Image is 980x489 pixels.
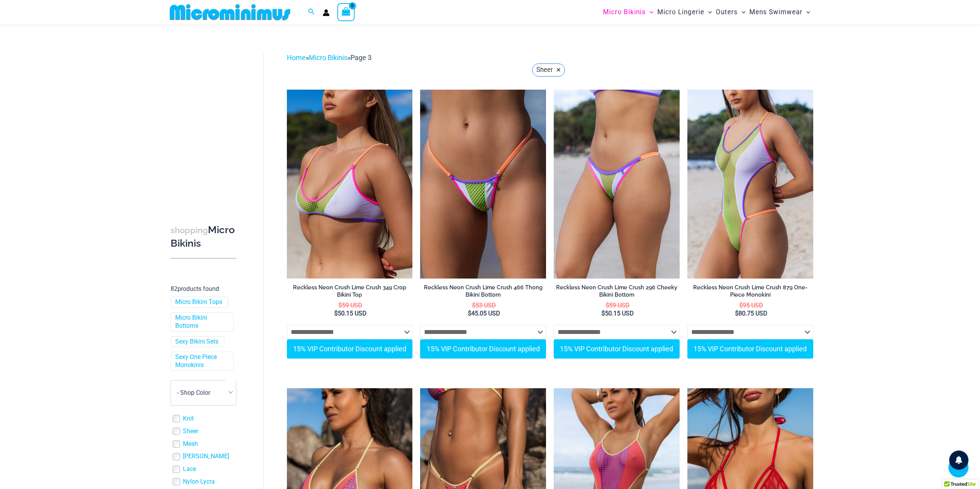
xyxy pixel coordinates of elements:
[687,90,813,278] a: Reckless Neon Crush Lime Crush 879 One Piece 09Reckless Neon Crush Lime Crush 879 One Piece 10Rec...
[308,7,315,17] a: Search icon link
[175,314,228,330] a: Micro Bikini Bottoms
[287,90,413,278] a: Reckless Neon Crush Lime Crush 349 Crop Top 01Reckless Neon Crush Lime Crush 349 Crop Top 02Reckl...
[601,2,655,22] a: Micro BikinisMenu ToggleMenu Toggle
[183,465,196,473] a: Lace
[420,284,546,298] h2: Reckless Neon Crush Lime Crush 466 Thong Bikini Bottom
[350,53,372,62] span: Page 3
[183,478,215,486] a: Nylon Lycra
[337,3,355,21] a: View Shopping Cart, empty
[472,302,496,309] bdi: 53 USD
[287,53,372,62] span: » »
[601,310,634,317] bdi: 50.15 USD
[472,302,476,309] span: $
[334,310,338,317] span: $
[606,302,609,309] span: $
[287,53,306,62] a: Home
[687,284,813,298] h2: Reckless Neon Crush Lime Crush 879 One-Piece Monokini
[554,90,680,278] a: Reckless Neon Crush Lime Crush 296 Cheeky Bottom 02Reckless Neon Crush Lime Crush 296 Cheeky Bott...
[338,302,342,309] span: $
[420,284,546,301] a: Reckless Neon Crush Lime Crush 466 Thong Bikini Bottom
[554,90,680,278] img: Reckless Neon Crush Lime Crush 296 Cheeky Bottom 02
[291,343,409,355] div: 15% VIP Contributor Discount applied
[714,2,747,22] a: OutersMenu ToggleMenu Toggle
[603,2,646,22] span: Micro Bikinis
[420,90,546,278] a: Reckless Neon Crush Lime Crush 466 ThongReckless Neon Crush Lime Crush 466 Thong 01Reckless Neon ...
[287,284,413,301] a: Reckless Neon Crush Lime Crush 349 Crop Bikini Top
[601,310,605,317] span: $
[802,2,810,22] span: Menu Toggle
[323,9,330,16] a: Account icon link
[646,2,653,22] span: Menu Toggle
[735,310,739,317] span: $
[420,90,546,278] img: Reckless Neon Crush Lime Crush 466 Thong
[655,2,714,22] a: Micro LingerieMenu ToggleMenu Toggle
[171,46,240,200] iframe: TrustedSite Certified
[175,353,228,369] a: Sexy One Piece Monokinis
[468,310,471,317] span: $
[532,63,565,77] a: Sheer ×
[287,90,413,278] img: Reckless Neon Crush Lime Crush 349 Crop Top 01
[558,343,676,355] div: 15% VIP Contributor Discount applied
[739,302,743,309] span: $
[738,2,745,22] span: Menu Toggle
[177,389,210,396] span: - Shop Color
[691,343,809,355] div: 15% VIP Contributor Discount applied
[687,90,813,278] img: Reckless Neon Crush Lime Crush 879 One Piece 09
[536,64,553,76] span: Sheer
[657,2,704,22] span: Micro Lingerie
[183,452,229,461] a: [PERSON_NAME]
[175,338,218,346] a: Sexy Bikini Sets
[171,224,236,250] h3: Micro Bikinis
[183,427,198,436] a: Sheer
[171,225,208,235] span: shopping
[171,380,236,406] span: - Shop Color
[468,310,500,317] bdi: 45.05 USD
[749,2,802,22] span: Mens Swimwear
[716,2,738,22] span: Outers
[175,298,222,306] a: Micro Bikini Tops
[424,343,542,355] div: 15% VIP Contributor Discount applied
[554,284,680,298] h2: Reckless Neon Crush Lime Crush 296 Cheeky Bikini Bottom
[287,284,413,298] h2: Reckless Neon Crush Lime Crush 349 Crop Bikini Top
[171,285,178,292] span: 82
[334,310,367,317] bdi: 50.15 USD
[747,2,812,22] a: Mens SwimwearMenu ToggleMenu Toggle
[183,415,194,423] a: Knit
[735,310,767,317] bdi: 80.75 USD
[556,67,561,73] span: ×
[309,53,347,62] a: Micro Bikinis
[171,381,236,405] span: - Shop Color
[183,440,198,448] a: Mesh
[171,283,236,295] p: products found
[687,284,813,301] a: Reckless Neon Crush Lime Crush 879 One-Piece Monokini
[704,2,712,22] span: Menu Toggle
[739,302,763,309] bdi: 95 USD
[606,302,630,309] bdi: 59 USD
[338,302,362,309] bdi: 59 USD
[167,3,293,21] img: MM SHOP LOGO FLAT
[554,284,680,301] a: Reckless Neon Crush Lime Crush 296 Cheeky Bikini Bottom
[600,1,814,23] nav: Site Navigation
